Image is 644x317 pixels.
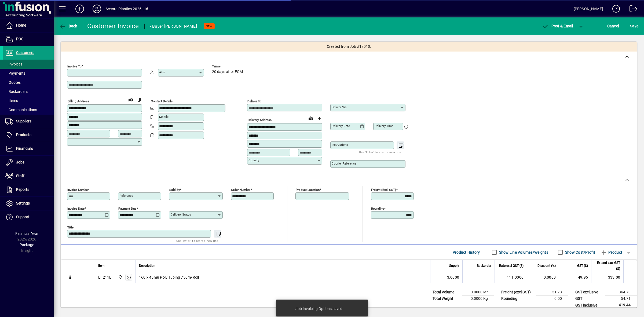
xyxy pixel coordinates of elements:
a: Logout [625,1,637,19]
mat-label: Invoice To [67,64,82,68]
span: Quotes [5,80,21,85]
a: Jobs [3,156,54,169]
span: Product [601,248,622,257]
td: GST [573,296,605,302]
mat-label: Delivery date [332,124,350,128]
div: Accord Plastics 2025 Ltd. [105,5,149,13]
button: Back [58,21,79,31]
span: ost & Email [542,24,573,28]
a: Support [3,210,54,224]
td: 49.95 [559,272,591,283]
label: Show Cost/Profit [564,250,595,255]
span: Reports [16,187,29,192]
mat-label: Invoice number [67,188,89,192]
mat-label: Deliver To [247,99,261,103]
a: Invoices [3,60,54,69]
span: Accord Plastics [117,274,123,280]
td: Freight (excl GST) [499,289,536,296]
mat-hint: Use 'Enter' to start a new line [176,238,218,244]
a: Settings [3,197,54,210]
span: Product History [453,248,480,257]
span: Financials [16,146,33,151]
span: Customers [16,50,34,55]
mat-label: Mobile [159,115,169,119]
span: Invoices [5,62,22,66]
div: Customer Invoice [87,22,139,30]
a: View on map [306,114,315,122]
a: Products [3,128,54,142]
span: Communications [5,108,37,112]
mat-label: Delivery time [375,124,393,128]
app-page-header-button: Back [54,21,83,31]
span: ave [630,22,638,30]
button: Product History [451,247,482,257]
mat-label: Deliver via [332,105,346,109]
a: Items [3,96,54,105]
td: Total Weight [430,296,462,302]
mat-label: Order number [231,188,250,192]
span: GST ($) [577,263,588,269]
span: Rate excl GST ($) [499,263,524,269]
span: Payments [5,71,25,75]
button: Copy to Delivery address [135,95,144,104]
span: P [551,24,554,28]
td: 54.71 [605,296,637,302]
td: 31.73 [536,289,568,296]
a: Financials [3,142,54,155]
label: Show Line Volumes/Weights [498,250,548,255]
mat-label: Sold by [169,188,180,192]
mat-label: Reference [119,194,133,198]
a: Suppliers [3,115,54,128]
button: Profile [88,4,105,14]
span: Terms [212,65,244,68]
span: Settings [16,201,30,205]
td: 419.44 [605,302,637,309]
span: 160 x 45mu Poly Tubing 750m/Roll [139,275,199,280]
mat-label: Delivery status [170,213,191,216]
a: Payments [3,69,54,78]
span: Package [20,243,34,247]
a: Home [3,19,54,32]
mat-label: Invoice date [67,207,85,210]
span: Financial Year [15,231,39,236]
span: Back [59,24,77,28]
mat-label: Payment due [118,207,136,210]
span: Supply [449,263,459,269]
mat-label: Freight (excl GST) [371,188,396,192]
a: View on map [126,95,135,104]
td: GST exclusive [573,289,605,296]
mat-label: Country [248,158,259,162]
span: Backorders [5,89,28,94]
span: Backorder [477,263,491,269]
mat-label: Rounding [371,207,384,210]
td: GST inclusive [573,302,605,309]
td: 364.73 [605,289,637,296]
span: Created from Job #17010. [327,44,371,49]
mat-hint: Use 'Enter' to start a new line [359,149,401,155]
a: Staff [3,169,54,183]
span: NEW [206,24,213,28]
a: Backorders [3,87,54,96]
button: Post & Email [539,21,576,31]
td: 0.0000 Kg [462,296,494,302]
span: Home [16,23,26,27]
button: Add [71,4,88,14]
span: Item [98,263,105,269]
span: Jobs [16,160,24,164]
a: Quotes [3,78,54,87]
div: LF211B [98,275,112,280]
a: POS [3,32,54,46]
a: Reports [3,183,54,196]
mat-label: Instructions [332,143,348,147]
div: - Buyer [PERSON_NAME] [150,22,197,31]
div: [PERSON_NAME] [574,5,603,13]
div: 111.0000 [498,275,524,280]
span: S [630,24,632,28]
mat-label: Product location [296,188,320,192]
span: 20 days after EOM [212,70,243,74]
span: 3.0000 [447,275,459,280]
td: Rounding [499,296,536,302]
td: 333.00 [591,272,623,283]
span: Suppliers [16,119,31,123]
button: Save [629,21,640,31]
